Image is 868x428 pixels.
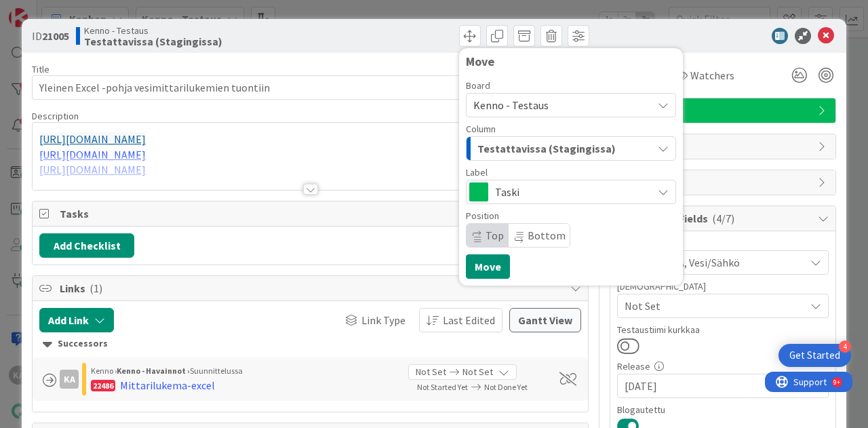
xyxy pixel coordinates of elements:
[637,138,811,155] span: Dates
[466,136,676,161] button: Testattavissa (Stagingissa)
[32,110,79,122] span: Description
[84,25,222,36] span: Kenno - Testaus
[617,238,829,248] div: Testaus
[477,140,616,157] span: Testattavissa (Stagingissa)
[625,254,805,271] span: RESKONTRA, Vesi/Sähkö
[495,182,646,201] span: Taski
[417,382,468,392] span: Not Started Yet
[789,349,840,362] div: Get Started
[466,168,488,177] span: Label
[625,298,805,314] span: Not Set
[486,229,504,242] span: Top
[42,29,69,43] b: 21005
[43,336,578,351] div: Successors
[60,370,79,389] div: KA
[190,366,243,376] span: Suunnittelussa
[91,366,117,376] span: Kenno ›
[39,148,146,161] a: [URL][DOMAIN_NAME]
[637,174,811,191] span: Block
[466,254,510,279] button: Move
[462,365,493,379] span: Not Set
[90,281,102,295] span: ( 1 )
[32,28,69,44] span: ID
[443,312,495,328] span: Last Edited
[617,405,829,414] div: Blogautettu
[466,211,499,220] span: Position
[91,380,115,391] div: 22486
[466,81,490,90] span: Board
[617,362,829,371] div: Release
[39,308,114,332] button: Add Link
[84,36,222,47] b: Testattavissa (Stagingissa)
[60,206,564,222] span: Tasks
[60,280,564,296] span: Links
[528,229,566,242] span: Bottom
[39,233,134,258] button: Add Checklist
[361,312,406,328] span: Link Type
[617,281,829,291] div: [DEMOGRAPHIC_DATA]
[28,2,62,18] span: Support
[509,308,581,332] button: Gantt View
[625,378,805,394] span: [DATE]
[484,382,528,392] span: Not Done Yet
[416,365,446,379] span: Not Set
[839,341,851,353] div: 4
[466,55,676,69] div: Move
[473,98,549,112] span: Kenno - Testaus
[712,212,734,225] span: ( 4/7 )
[32,75,589,100] input: type card name here...
[637,102,811,119] span: Taski
[32,63,50,75] label: Title
[637,210,811,227] span: Custom Fields
[68,5,75,16] div: 9+
[778,344,851,367] div: Open Get Started checklist, remaining modules: 4
[617,325,829,334] div: Testaustiimi kurkkaa
[117,366,190,376] b: Kenno - Havainnot ›
[39,132,146,146] a: [URL][DOMAIN_NAME]
[419,308,502,332] button: Last Edited
[120,377,215,393] div: Mittarilukema-excel
[690,67,734,83] span: Watchers
[466,124,496,134] span: Column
